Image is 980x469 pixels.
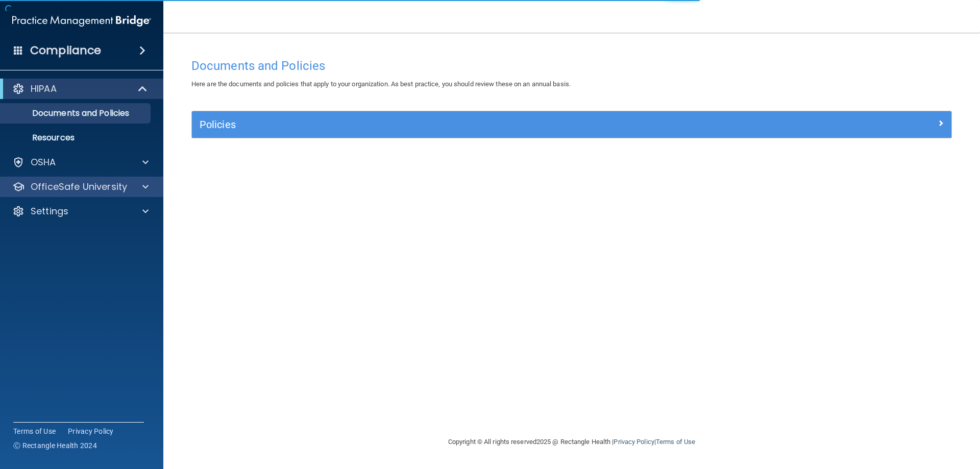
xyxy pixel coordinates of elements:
span: Ⓒ Rectangle Health 2024 [13,440,97,451]
a: OSHA [12,156,149,168]
a: OfficeSafe University [12,181,149,193]
h5: Policies [200,119,754,130]
p: Resources [7,133,146,143]
p: Settings [31,205,68,217]
p: OSHA [31,156,56,168]
a: HIPAA [12,83,148,95]
img: PMB logo [12,11,151,31]
h4: Compliance [30,43,101,58]
span: Here are the documents and policies that apply to your organization. As best practice, you should... [191,80,571,88]
p: HIPAA [31,83,57,95]
p: OfficeSafe University [31,181,127,193]
h4: Documents and Policies [191,59,952,72]
div: Copyright © All rights reserved 2025 @ Rectangle Health | | [385,426,758,458]
a: Privacy Policy [614,438,654,446]
a: Policies [200,116,944,133]
a: Settings [12,205,149,217]
a: Privacy Policy [68,426,114,436]
p: Documents and Policies [7,108,146,118]
a: Terms of Use [656,438,695,446]
a: Terms of Use [13,426,56,436]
